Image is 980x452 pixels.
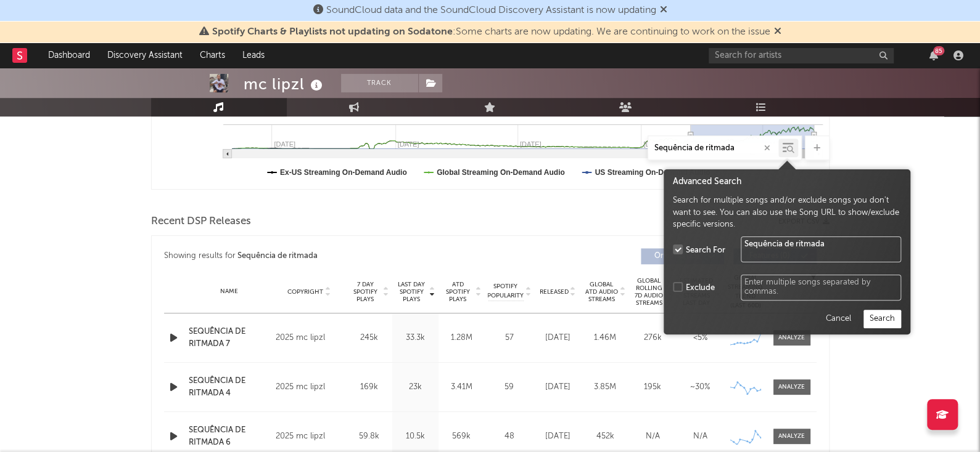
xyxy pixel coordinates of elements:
text: Ex-US Streaming On-Demand Audio [280,168,407,177]
div: N/A [632,430,673,443]
span: Copyright [287,288,323,296]
div: 245k [349,332,389,344]
div: Exclude [686,282,715,294]
button: Originals(13) [641,248,724,264]
div: N/A [680,430,721,443]
a: Charts [191,43,234,68]
input: Search for artists [709,48,894,63]
span: Dismiss [774,27,781,37]
div: 3.41M [442,381,482,393]
div: [DATE] [537,430,579,443]
div: 59 [488,381,531,393]
div: Name [189,287,270,296]
div: 57 [488,332,531,344]
button: Track [341,74,418,92]
a: Dashboard [39,43,99,68]
div: 59.8k [349,430,389,443]
span: Last Day Spotify Plays [395,281,428,303]
span: Global Rolling 7D Audio Streams [632,277,666,307]
div: <5% [680,332,721,344]
div: 3.85M [585,381,626,393]
text: Global Streaming On-Demand Audio [436,168,564,177]
button: Cancel [819,309,857,328]
text: US Streaming On-Demand Audio [595,168,710,177]
div: [DATE] [537,381,579,393]
div: 2025 mc lipzl [275,331,342,345]
span: Recent DSP Releases [151,214,251,229]
a: SEQUÊNCIA DE RITMADA 7 [189,326,270,350]
span: 7 Day Spotify Plays [349,281,382,303]
textarea: Sequência de ritmada [741,236,901,262]
span: Spotify Charts & Playlists not updating on Sodatone [212,27,453,37]
span: Spotify Popularity [487,282,524,301]
div: 10.5k [395,430,435,443]
div: 48 [488,430,531,443]
div: Search for multiple songs and/or exclude songs you don't want to see. You can also use the Song U... [673,195,901,231]
input: Search by song name or URL [648,143,778,153]
div: 85 [933,46,944,55]
div: 1.46M [585,332,626,344]
a: Discovery Assistant [99,43,191,68]
div: Showing results for [164,248,490,264]
div: 195k [632,381,673,393]
div: Sequência de ritmada [237,249,318,264]
button: Search [863,309,901,328]
div: 23k [395,381,435,393]
span: SoundCloud data and the SoundCloud Discovery Assistant is now updating [326,6,656,15]
div: [DATE] [537,332,579,344]
button: 85 [929,50,938,60]
div: 33.3k [395,332,435,344]
span: Originals ( 13 ) [649,252,706,260]
div: 1.28M [442,332,482,344]
div: ~ 30 % [680,381,721,393]
span: Global ATD Audio Streams [585,281,619,303]
div: mc lipzl [244,74,326,94]
a: Leads [234,43,273,68]
div: 2025 mc lipzl [275,380,342,395]
a: SEQUÊNCIA DE RITMADA 4 [189,375,270,399]
div: 452k [585,430,626,443]
div: 169k [349,381,389,393]
div: Search For [686,244,725,256]
div: Advanced Search [673,176,901,188]
span: Released [540,288,569,296]
div: 2025 mc lipzl [275,429,342,444]
a: SEQUÊNCIA DE RITMADA 6 [189,424,270,448]
div: 276k [632,332,673,344]
span: : Some charts are now updating. We are continuing to work on the issue [212,27,770,37]
span: ATD Spotify Plays [442,281,474,303]
span: Dismiss [660,6,667,15]
div: 569k [442,430,482,443]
